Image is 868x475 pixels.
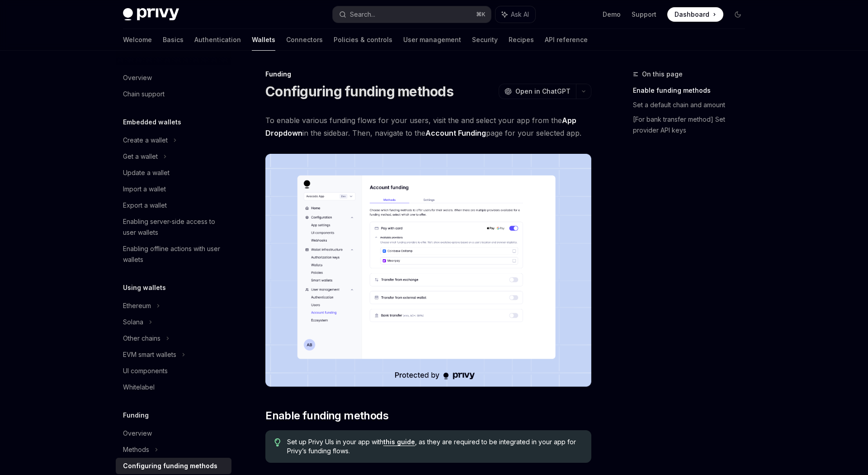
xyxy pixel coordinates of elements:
[123,349,176,360] div: EVM smart wallets
[425,128,486,138] a: Account Funding
[116,363,231,379] a: UI components
[123,151,158,162] div: Get a wallet
[123,317,143,328] div: Solana
[495,6,535,23] button: Ask AI
[633,83,752,98] a: Enable funding methods
[633,98,752,112] a: Set a default chain and amount
[265,114,591,139] span: To enable various funding flows for your users, visit the and select your app from the in the sid...
[642,69,683,80] span: On this page
[334,29,392,51] a: Policies & controls
[116,197,231,214] a: Export a wallet
[123,72,152,83] div: Overview
[163,29,184,51] a: Basics
[476,11,486,18] span: ⌘ K
[286,29,323,51] a: Connectors
[123,167,170,178] div: Update a wallet
[123,29,152,51] a: Welcome
[333,6,491,23] button: Search...⌘K
[123,461,217,471] div: Configuring funding methods
[123,243,226,265] div: Enabling offline actions with user wallets
[116,241,231,268] a: Enabling offline actions with user wallets
[274,438,281,446] svg: Tip
[667,7,723,22] a: Dashboard
[123,89,165,100] div: Chain support
[515,87,571,96] span: Open in ChatGPT
[123,184,166,195] div: Import a wallet
[265,154,591,387] img: Fundingupdate PNG
[123,135,168,146] div: Create a wallet
[350,9,375,20] div: Search...
[123,300,151,311] div: Ethereum
[116,379,231,395] a: Whitelabel
[265,70,591,79] div: Funding
[252,29,275,51] a: Wallets
[123,200,167,211] div: Export a wallet
[545,29,588,51] a: API reference
[472,29,498,51] a: Security
[116,70,231,86] a: Overview
[123,117,181,128] h5: Embedded wallets
[675,10,709,19] span: Dashboard
[123,428,152,439] div: Overview
[116,214,231,241] a: Enabling server-side access to user wallets
[731,7,745,22] button: Toggle dark mode
[403,29,461,51] a: User management
[123,333,160,344] div: Other chains
[116,165,231,181] a: Update a wallet
[383,438,415,446] a: this guide
[499,84,576,99] button: Open in ChatGPT
[123,382,155,393] div: Whitelabel
[603,10,621,19] a: Demo
[116,181,231,197] a: Import a wallet
[632,10,656,19] a: Support
[116,86,231,102] a: Chain support
[511,10,529,19] span: Ask AI
[265,83,453,100] h1: Configuring funding methods
[509,29,534,51] a: Recipes
[633,112,752,138] a: [For bank transfer method] Set provider API keys
[287,437,582,456] span: Set up Privy UIs in your app with , as they are required to be integrated in your app for Privy’s...
[116,458,231,474] a: Configuring funding methods
[123,444,149,455] div: Methods
[265,408,388,423] span: Enable funding methods
[123,410,149,421] h5: Funding
[194,29,241,51] a: Authentication
[123,8,179,21] img: dark logo
[116,425,231,442] a: Overview
[123,282,166,293] h5: Using wallets
[123,366,168,376] div: UI components
[123,216,226,238] div: Enabling server-side access to user wallets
